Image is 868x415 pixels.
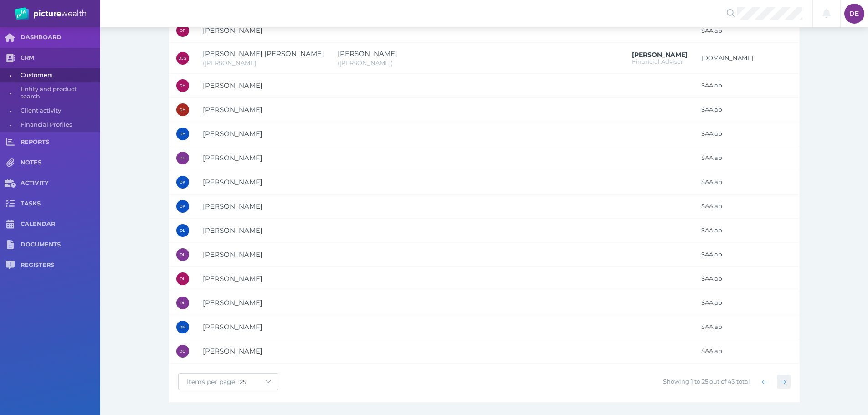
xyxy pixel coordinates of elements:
[701,178,756,186] span: SAA.ab
[176,297,189,309] div: Damien Lowe
[180,28,185,33] span: DF
[179,325,186,329] span: DM
[21,261,100,269] span: REGISTERS
[21,220,100,228] span: CALENDAR
[203,105,262,114] span: Damien Hendry
[21,138,100,146] span: REPORTS
[180,180,185,184] span: DK
[203,59,258,67] span: Damien
[176,152,189,164] div: Damien Hutchinson
[632,51,688,59] span: Grant Teakle
[21,179,100,187] span: ACTIVITY
[176,321,189,333] div: Damien Munn
[176,200,189,213] div: Damien Kent
[203,323,262,331] span: Damien Munn
[701,106,756,113] span: SAA.ab
[338,49,397,58] span: Megan A Gooding
[176,24,189,37] div: Damien Fridd
[176,128,189,140] div: Damien Hoskin
[180,83,185,88] span: DH
[777,375,791,389] button: Show next page
[850,10,859,17] span: DE
[180,132,185,136] span: DH
[203,250,262,259] span: Damien Leitch
[701,130,756,138] span: SAA.ab
[701,299,756,307] span: SAA.ab
[21,54,100,62] span: CRM
[701,202,756,210] span: SAA.ab
[176,176,189,189] div: Damien Kelland
[21,200,100,208] span: TASKS
[176,224,189,237] div: Damien Lee
[203,298,262,307] span: Damien Lowe
[21,82,97,104] span: Entity and product search
[21,34,100,41] span: DASHBOARD
[203,347,262,355] span: Damien Obrien
[21,68,97,82] span: Customers
[178,56,187,61] span: DJG
[176,103,189,116] div: Damien Hendry
[21,241,100,249] span: DOCUMENTS
[632,58,683,65] span: Financial Adviser
[176,52,189,65] div: Damien John Gooding
[844,4,864,24] div: Darcie Ercegovich
[338,59,393,67] span: Megan
[701,323,756,331] span: SAA.ab
[21,159,100,167] span: NOTES
[180,252,185,257] span: DL
[179,378,240,386] span: Items per page
[701,82,756,89] span: SAA.ab
[176,345,189,358] div: Damien Obrien
[176,79,189,92] div: Damien Hanns
[701,54,756,62] span: [DOMAIN_NAME]
[203,202,262,210] span: Damien Kent
[701,27,756,35] span: SAA.ab
[203,49,324,58] span: Damien John Gooding
[180,349,186,354] span: DO
[176,248,189,261] div: Damien Leitch
[180,204,185,209] span: DK
[203,154,262,162] span: Damien Hutchinson
[701,251,756,258] span: SAA.ab
[203,129,262,138] span: Damien Hoskin
[21,104,97,118] span: Client activity
[15,7,86,20] img: PW
[663,378,750,385] span: Showing 1 to 25 out of 43 total
[701,226,756,234] span: SAA.ab
[180,301,185,305] span: DL
[21,118,97,132] span: Financial Profiles
[203,178,262,186] span: Damien Kelland
[701,275,756,282] span: SAA.ab
[701,154,756,162] span: SAA.ab
[203,26,262,35] span: Damien Fridd
[180,228,185,233] span: DL
[180,108,185,112] span: DH
[203,81,262,90] span: Damien Hanns
[180,277,185,281] span: DL
[203,274,262,283] span: Damien Lorenz
[176,272,189,285] div: Damien Lorenz
[203,226,262,235] span: Damien Lee
[180,156,185,160] span: DH
[758,375,771,389] button: Show previous page
[701,347,756,355] span: SAA.ab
